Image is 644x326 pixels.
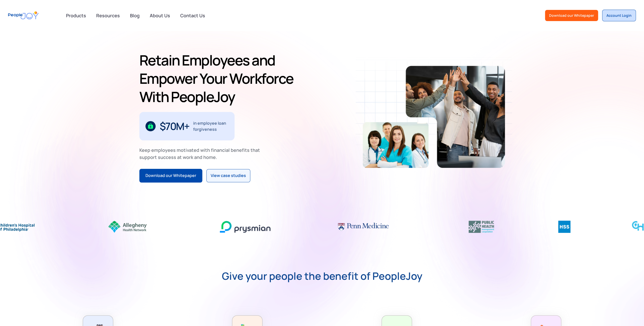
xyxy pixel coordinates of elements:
strong: Give your people the benefit of PeopleJoy [222,271,422,281]
a: Download our Whitepaper [139,169,202,183]
a: About Us [147,10,173,21]
div: Keep employees motivated with financial benefits that support success at work and home. [139,146,264,161]
img: Retain-Employees-PeopleJoy [406,66,505,168]
h1: Retain Employees and Empower Your Workforce With PeopleJoy [139,51,320,106]
a: Blog [127,10,143,21]
div: Download our Whitepaper [549,13,594,18]
a: Contact Us [177,10,208,21]
div: $70M+ [160,122,189,130]
a: Download our Whitepaper [545,10,598,21]
a: Account Login [602,10,636,21]
a: home [8,8,39,23]
a: Resources [93,10,123,21]
div: Account Login [606,13,632,18]
div: in employee loan forgiveness [193,120,228,132]
div: 1 / 3 [139,112,235,140]
img: Retain-Employees-PeopleJoy [363,122,428,168]
div: View case studies [211,172,246,179]
div: Products [63,10,89,21]
a: View case studies [206,169,250,182]
div: Download our Whitepaper [145,172,196,179]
